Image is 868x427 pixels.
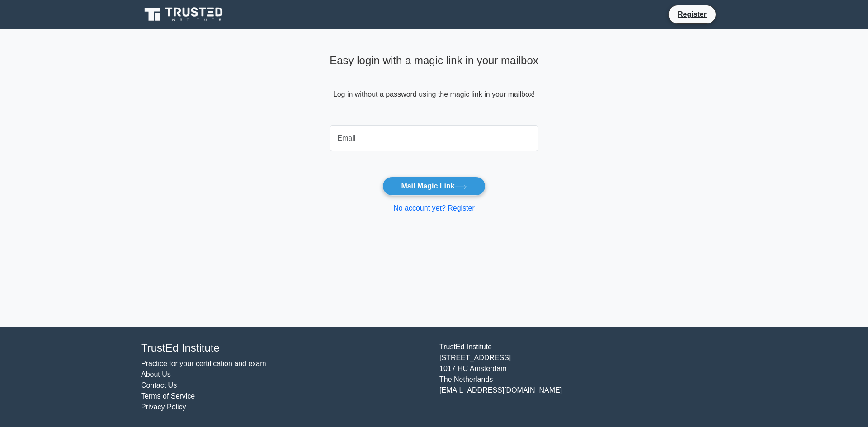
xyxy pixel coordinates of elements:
[382,177,485,196] button: Mail Magic Link
[434,342,732,413] div: TrustEd Institute [STREET_ADDRESS] 1017 HC Amsterdam The Netherlands [EMAIL_ADDRESS][DOMAIN_NAME]
[141,360,266,367] a: Practice for your certification and exam
[141,371,171,378] a: About Us
[330,125,538,151] input: Email
[141,392,195,400] a: Terms of Service
[141,381,177,389] a: Contact Us
[393,204,475,212] a: No account yet? Register
[672,9,712,20] a: Register
[141,342,429,355] h4: TrustEd Institute
[141,403,186,411] a: Privacy Policy
[330,54,538,67] h4: Easy login with a magic link in your mailbox
[330,51,538,122] div: Log in without a password using the magic link in your mailbox!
